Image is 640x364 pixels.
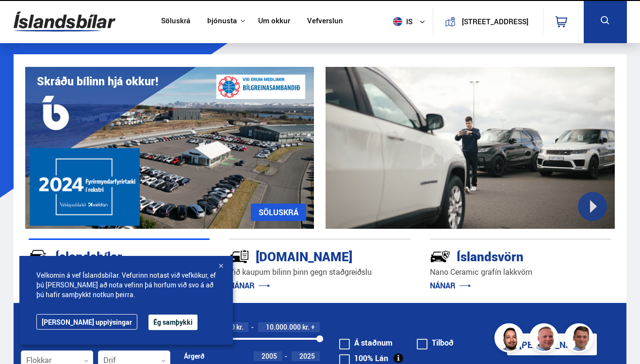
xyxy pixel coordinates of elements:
[29,247,176,264] div: Íslandsbílar
[251,204,306,221] a: SÖLUSKRÁ
[302,323,310,331] span: kr.
[229,280,270,291] a: NÁNAR
[229,247,376,264] div: [DOMAIN_NAME]
[430,267,611,278] p: Nano Ceramic grafín lakkvörn
[389,17,413,26] span: is
[339,354,388,362] label: 100% Lán
[229,267,410,278] p: Við kaupum bílinn þinn gegn staðgreiðslu
[566,325,595,354] img: FbJEzSuNWCJXmdc-.webp
[236,323,244,331] span: kr.
[307,16,343,27] a: Vefverslun
[299,351,315,361] span: 2025
[430,247,577,264] div: Íslandsvörn
[184,352,204,360] div: Árgerð
[266,322,301,332] span: 10.000.000
[161,16,190,27] a: Söluskrá
[439,8,538,35] a: [STREET_ADDRESS]
[36,314,137,330] a: [PERSON_NAME] upplýsingar
[262,351,277,361] span: 2005
[459,17,531,26] button: [STREET_ADDRESS]
[25,67,314,229] img: eKx6w-_Home_640_.png
[430,246,450,267] img: -Svtn6bYgwAsiwNX.svg
[36,270,216,300] span: Velkomin á vef Íslandsbílar. Vefurinn notast við vefkökur, ef þú [PERSON_NAME] að nota vefinn þá ...
[531,325,560,354] img: siFngHWaQ9KaOqBr.png
[496,325,525,354] img: nhp88E3Fdnt1Opn2.png
[417,339,454,347] label: Tilboð
[207,16,237,26] button: Þjónusta
[339,339,393,347] label: Á staðnum
[430,280,471,291] a: NÁNAR
[311,323,315,331] span: +
[229,246,249,267] img: tr5P-W3DuiFaO7aO.svg
[148,315,197,330] button: Ég samþykki
[393,17,402,26] img: svg+xml;base64,PHN2ZyB4bWxucz0iaHR0cDovL3d3dy53My5vcmcvMjAwMC9zdmciIHdpZHRoPSI1MTIiIGhlaWdodD0iNT...
[37,75,158,88] h1: Skráðu bílinn hjá okkur!
[389,7,433,36] button: is
[14,6,115,37] img: G0Ugv5HjCgRt.svg
[29,246,49,267] img: JRvxyua_JYH6wB4c.svg
[258,16,290,27] a: Um okkur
